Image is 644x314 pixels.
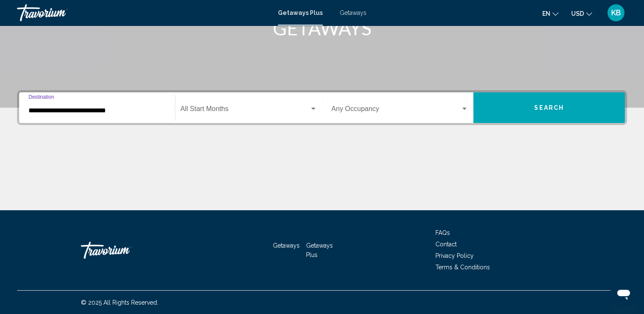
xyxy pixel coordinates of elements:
[473,92,625,123] button: Search
[273,242,300,249] a: Getaways
[435,229,450,236] a: FAQs
[542,7,558,20] button: Change language
[610,280,637,307] iframe: Button to launch messaging window
[435,264,490,271] a: Terms & Conditions
[340,9,366,16] a: Getaways
[278,9,323,16] a: Getaways Plus
[571,10,584,17] span: USD
[19,92,625,123] div: Search widget
[81,299,158,306] span: © 2025 All Rights Reserved.
[534,105,564,111] span: Search
[435,252,474,259] a: Privacy Policy
[571,7,592,20] button: Change currency
[542,10,550,17] span: en
[306,242,333,258] a: Getaways Plus
[611,9,621,17] span: KB
[81,237,166,263] a: Travorium
[17,4,269,21] a: Travorium
[605,4,627,22] button: User Menu
[435,241,457,248] a: Contact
